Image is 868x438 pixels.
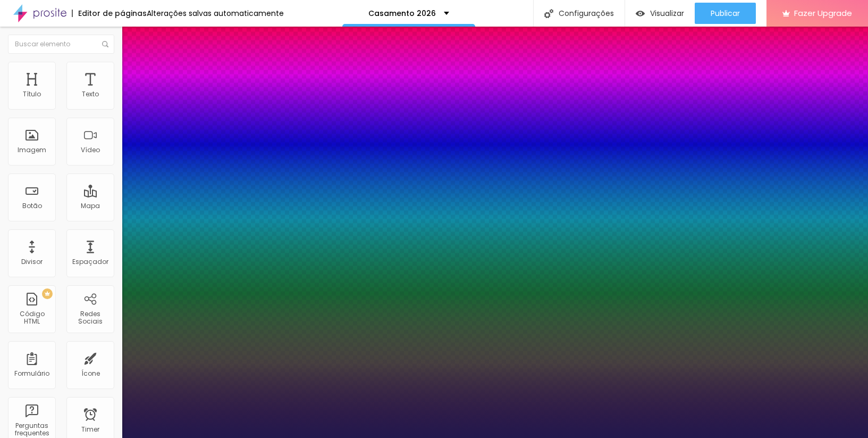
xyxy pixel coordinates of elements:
[102,41,108,47] img: Icone
[11,310,53,326] div: Código HTML
[636,9,645,18] img: view-1.svg
[23,90,41,98] div: Título
[11,422,53,437] div: Perguntas frequentes
[18,146,46,154] div: Imagem
[81,146,100,154] div: Vídeo
[81,370,100,377] div: Ícone
[69,310,111,326] div: Redes Sociais
[695,3,756,24] button: Publicar
[72,10,147,17] div: Editor de páginas
[794,9,852,18] span: Fazer Upgrade
[625,3,695,24] button: Visualizar
[544,9,553,18] img: Icone
[368,10,436,17] p: Casamento 2026
[22,202,42,210] div: Botão
[81,202,100,210] div: Mapa
[82,90,99,98] div: Texto
[72,258,108,266] div: Espaçador
[8,35,114,54] input: Buscar elemento
[147,10,284,17] div: Alterações salvas automaticamente
[21,258,43,266] div: Divisor
[81,426,99,433] div: Timer
[711,9,740,18] span: Publicar
[650,9,684,18] span: Visualizar
[14,370,49,377] div: Formulário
